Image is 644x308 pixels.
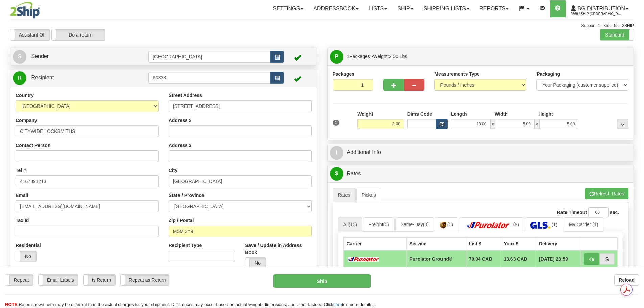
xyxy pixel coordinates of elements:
a: Rates [333,188,356,202]
span: (0) [423,222,429,227]
span: NOTE: [5,302,19,307]
label: Residential [16,242,41,249]
label: Packages [333,71,355,77]
a: S Sender [13,50,148,64]
label: Measurements Type [434,71,480,77]
label: Save / Update in Address Book [245,242,311,256]
span: R [13,71,26,85]
a: Shipping lists [419,0,474,17]
th: Carrier [343,237,407,250]
span: P [330,50,343,64]
b: Reload [619,277,635,283]
label: Packaging [536,71,560,77]
a: R Recipient [13,71,134,85]
label: Recipient Type [169,242,202,249]
span: (15) [349,222,357,227]
span: (1) [552,222,557,227]
span: Packages - [347,50,407,63]
label: Contact Person [16,142,50,149]
img: UPS [440,222,446,229]
label: Dims Code [407,111,432,117]
th: Service [407,237,466,250]
a: here [333,302,342,307]
label: Is Return [84,275,115,285]
img: logo2569.jpg [10,2,40,19]
label: Address 2 [169,117,192,124]
td: 13.63 CAD [501,250,536,268]
label: Street Address [169,92,202,99]
label: Width [495,111,508,117]
label: Zip / Postal [169,217,194,224]
span: I [330,146,343,160]
a: Same-Day [395,217,434,232]
label: Standard [600,29,634,40]
iframe: chat widget [628,119,643,188]
label: Tax Id [16,217,29,224]
a: My Carrier [564,217,603,232]
td: 70.04 CAD [466,250,501,268]
a: Lists [364,0,392,17]
span: 2.00 [389,54,398,59]
div: Support: 1 - 855 - 55 - 2SHIP [10,23,634,29]
input: Sender Id [148,51,271,63]
button: Reload [614,274,639,286]
a: All [338,217,362,232]
span: x [490,119,495,129]
span: (5) [447,222,453,227]
a: BG Distribution 2569 / Ship [GEOGRAPHIC_DATA] [566,0,634,17]
a: Ship [392,0,418,17]
label: Do a return [52,29,105,40]
label: No [16,251,36,262]
a: $Rates [330,167,631,181]
label: Repeat [5,275,33,285]
img: Purolator [464,222,512,229]
span: (0) [383,222,389,227]
label: Email [16,192,28,199]
span: Sender [31,53,49,59]
a: P 1Packages -Weight:2.00 Lbs [330,50,631,64]
th: Your $ [501,237,536,250]
img: GLS Canada [530,222,550,229]
td: Purolator Ground® [407,250,466,268]
label: City [169,167,177,174]
img: Purolator [347,257,380,262]
button: Ship [273,274,371,288]
span: Lbs [400,54,407,59]
span: 2569 / Ship [GEOGRAPHIC_DATA] [571,10,621,17]
label: Tel # [16,167,26,174]
label: Address 3 [169,142,192,149]
th: List $ [466,237,501,250]
span: $ [330,167,343,181]
label: Country [16,92,34,99]
input: Recipient Id [148,72,271,84]
span: 2 Days [539,256,568,262]
span: Weight: [373,54,407,59]
a: IAdditional Info [330,146,631,160]
label: Weight [357,111,373,117]
label: Repeat as Return [121,275,169,285]
label: State / Province [169,192,204,199]
label: Height [538,111,553,117]
span: S [13,50,26,64]
button: Refresh Rates [585,188,628,199]
div: ... [617,119,628,129]
label: Length [451,111,467,117]
span: 1 [347,54,350,59]
a: Addressbook [308,0,364,17]
span: 1 [333,120,340,126]
a: Freight [363,217,395,232]
label: No [245,258,266,268]
span: (9) [513,222,519,227]
label: Company [16,117,37,124]
a: Pickup [356,188,381,202]
span: x [534,119,539,129]
span: (1) [592,222,598,227]
label: Email Labels [39,275,78,285]
a: Settings [268,0,308,17]
span: BG Distribution [576,6,625,11]
label: Rate Timeout [557,209,587,216]
a: Reports [474,0,514,17]
label: Assistant Off [10,29,50,40]
th: Delivery [536,237,581,250]
label: sec. [610,209,619,216]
